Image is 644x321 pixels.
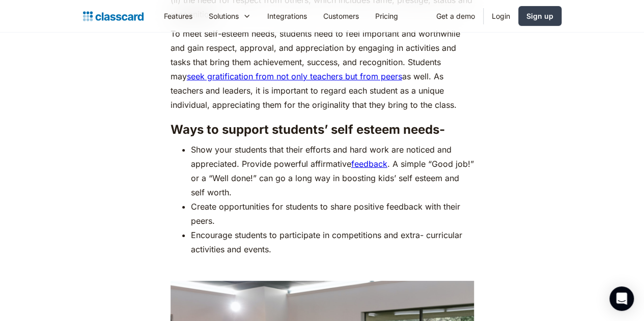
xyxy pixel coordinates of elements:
[191,199,474,228] li: Create opportunities for students to share positive feedback with their peers.
[171,122,474,137] h3: Ways to support students’ self esteem needs-
[518,6,562,26] a: Sign up
[171,261,474,276] p: ‍
[156,5,201,27] a: Features
[428,5,483,27] a: Get a demo
[351,159,387,169] a: feedback
[259,5,315,27] a: Integrations
[484,5,518,27] a: Login
[367,5,406,27] a: Pricing
[315,5,367,27] a: Customers
[526,11,553,21] div: Sign up
[171,26,474,112] p: To meet self-esteem needs, students need to feel important and worthwhile and gain respect, appro...
[191,142,474,199] li: Show your students that their efforts and hard work are noticed and appreciated. Provide powerful...
[609,286,634,311] div: Open Intercom Messenger
[201,5,259,27] div: Solutions
[191,228,474,256] li: Encourage students to participate in competitions and extra- curricular activities and events.
[209,11,239,21] div: Solutions
[83,9,144,23] a: home
[187,71,402,81] a: seek gratification from not only teachers but from peers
